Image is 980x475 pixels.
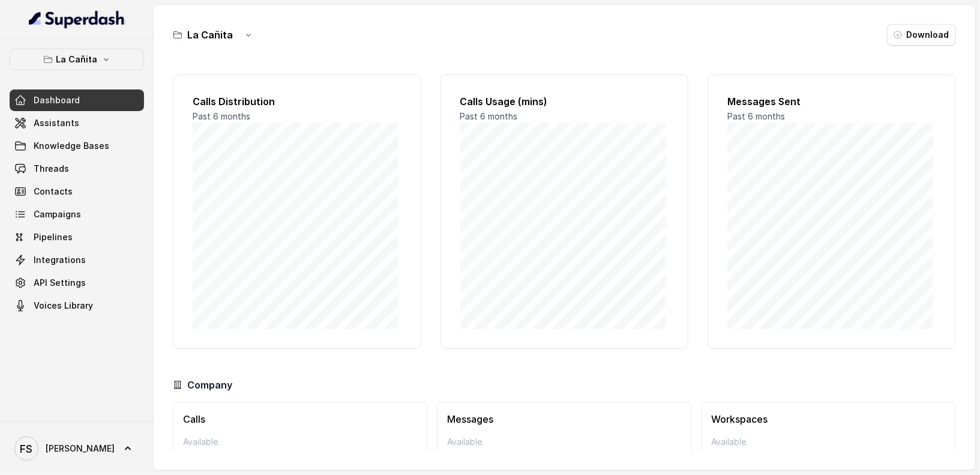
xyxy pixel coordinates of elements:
[34,277,86,289] span: API Settings
[34,94,80,106] span: Dashboard
[46,443,115,455] span: [PERSON_NAME]
[56,52,98,67] p: La Cañita
[20,443,33,455] text: FS
[34,117,79,129] span: Assistants
[34,254,86,266] span: Integrations
[34,231,73,243] span: Pipelines
[712,448,946,462] p: 1 Workspaces
[712,412,946,426] h3: Workspaces
[34,300,93,312] span: Voices Library
[10,181,144,202] a: Contacts
[193,94,401,109] h2: Calls Distribution
[193,111,250,121] span: Past 6 months
[712,436,946,448] p: Available
[10,432,144,465] a: [PERSON_NAME]
[10,135,144,157] a: Knowledge Bases
[887,24,956,46] button: Download
[10,158,144,180] a: Threads
[187,378,232,392] h3: Company
[183,412,417,426] h3: Calls
[10,89,144,111] a: Dashboard
[10,226,144,248] a: Pipelines
[187,28,233,42] h3: La Cañita
[34,186,73,198] span: Contacts
[460,94,669,109] h2: Calls Usage (mins)
[460,111,518,121] span: Past 6 months
[10,49,144,70] button: La Cañita
[183,436,417,448] p: Available
[10,249,144,271] a: Integrations
[447,448,681,462] p: 461 messages
[447,436,681,448] p: Available
[34,208,81,220] span: Campaigns
[10,272,144,294] a: API Settings
[34,140,109,152] span: Knowledge Bases
[183,448,417,462] p: 86852 mins
[34,163,69,175] span: Threads
[10,204,144,225] a: Campaigns
[727,94,936,109] h2: Messages Sent
[10,112,144,134] a: Assistants
[29,10,125,29] img: light.svg
[10,295,144,316] a: Voices Library
[727,111,785,121] span: Past 6 months
[447,412,681,426] h3: Messages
